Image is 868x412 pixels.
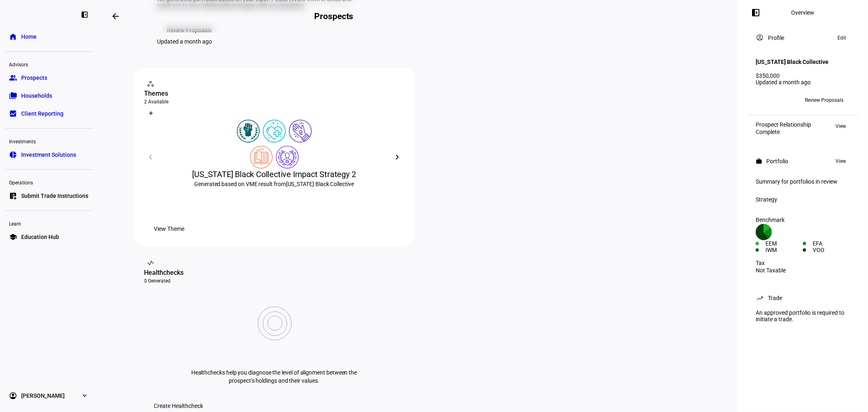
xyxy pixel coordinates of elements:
[144,221,195,237] button: View Theme
[833,33,850,43] button: Edit
[21,33,37,41] span: Home
[756,156,850,166] eth-panel-overview-card-header: Portfolio
[5,147,93,163] a: pie_chartInvestment Solutions
[393,152,402,162] mat-icon: chevron_right
[286,181,354,187] span: [US_STATE] Black Collective
[250,146,273,169] img: education.colored.svg
[9,233,17,241] eth-mat-symbol: school
[756,158,762,164] mat-icon: work
[756,178,850,185] div: Summary for portfolios in review
[805,94,844,107] span: Review Proposals
[751,8,761,18] mat-icon: left_panel_open
[144,180,404,188] div: Generated based on VME result from
[756,260,850,266] div: Tax
[21,151,76,159] span: Investment Solutions
[768,295,782,301] div: Trade
[263,120,286,142] img: healthWellness.colored.svg
[756,196,850,203] div: Strategy
[768,35,784,41] div: Profile
[5,28,93,45] a: homeHome
[5,58,93,70] div: Advisors
[5,105,93,122] a: bid_landscapeClient Reporting
[759,97,765,103] span: AB
[751,306,855,326] div: An approved portfolio is required to initiate a trade.
[237,120,260,142] img: racialJustice.colored.svg
[21,192,88,200] span: Submit Trade Instructions
[144,268,404,278] div: Healthchecks
[9,192,17,200] eth-mat-symbol: list_alt_add
[314,11,353,21] h2: Prospects
[9,110,17,118] eth-mat-symbol: bid_landscape
[111,11,120,21] mat-icon: arrow_backwards
[837,33,846,43] span: Edit
[5,88,93,104] a: folder_copyHouseholds
[9,74,17,82] eth-mat-symbol: group
[9,151,17,159] eth-mat-symbol: pie_chart
[276,146,299,169] img: corporateEthics.colored.svg
[21,92,52,100] span: Households
[813,240,850,247] div: EFA
[5,217,93,229] div: Learn
[154,221,185,237] span: View Theme
[765,240,803,247] div: EEM
[756,217,850,223] div: Benchmark
[756,33,850,43] eth-panel-overview-card-header: Profile
[21,110,63,118] span: Client Reporting
[144,278,404,284] div: 0 Generated
[21,392,65,400] span: [PERSON_NAME]
[756,79,850,85] div: Updated a month ago
[5,135,93,147] div: Investments
[813,247,850,253] div: VOO
[756,293,850,303] eth-panel-overview-card-header: Trade
[756,59,829,65] h4: [US_STATE] Black Collective
[144,99,404,105] div: 2 Available
[756,294,764,302] mat-icon: trending_up
[5,176,93,188] div: Operations
[771,97,778,103] span: TH
[157,38,212,45] div: Updated a month ago
[798,94,850,107] button: Review Proposals
[5,70,93,86] a: groupProspects
[791,9,815,16] div: Overview
[144,169,404,180] div: [US_STATE] Black Collective Impact Strategy 2
[144,89,404,99] div: Themes
[21,74,47,82] span: Prospects
[756,33,764,42] mat-icon: account_circle
[835,121,846,131] span: View
[831,121,850,131] button: View
[756,267,850,274] div: Not Taxable
[765,247,803,253] div: IWM
[756,72,850,79] div: $350,000
[9,92,17,100] eth-mat-symbol: folder_copy
[21,233,59,241] span: Education Hub
[147,259,155,267] mat-icon: vital_signs
[756,121,811,128] div: Prospect Relationship
[766,158,788,164] div: Portfolio
[189,368,360,385] p: Healthchecks help you diagnose the level of alignment between the prospect’s holdings and their v...
[756,129,811,135] div: Complete
[289,120,312,142] img: poverty.colored.svg
[831,156,850,166] button: View
[81,11,89,19] eth-mat-symbol: left_panel_close
[835,156,846,166] span: View
[9,33,17,41] eth-mat-symbol: home
[147,80,155,88] mat-icon: workspaces
[9,392,17,400] eth-mat-symbol: account_circle
[81,392,89,400] eth-mat-symbol: expand_more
